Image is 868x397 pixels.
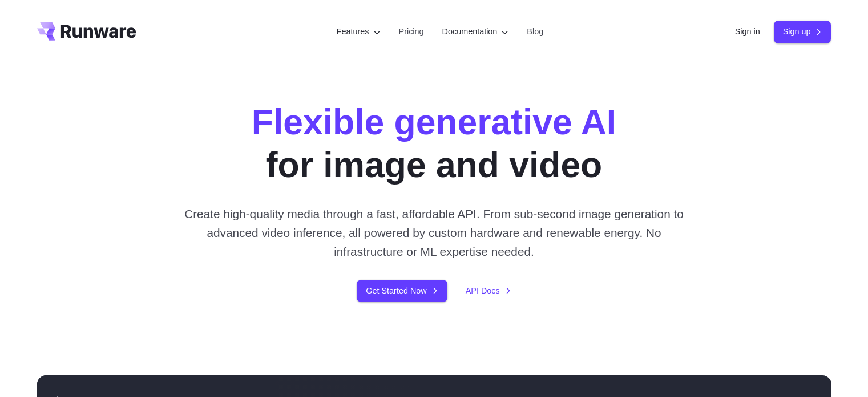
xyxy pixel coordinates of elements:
a: API Docs [466,284,511,298]
a: Blog [527,25,543,38]
a: Go to / [37,22,136,41]
h1: for image and video [252,101,616,186]
p: Create high-quality media through a fast, affordable API. From sub-second image generation to adv... [180,204,688,262]
a: Get Started Now [357,280,447,302]
a: Sign in [735,25,760,38]
a: Pricing [399,25,424,38]
label: Features [337,25,381,38]
label: Documentation [442,25,509,38]
strong: Flexible generative AI [252,102,616,142]
a: Sign up [774,21,831,43]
